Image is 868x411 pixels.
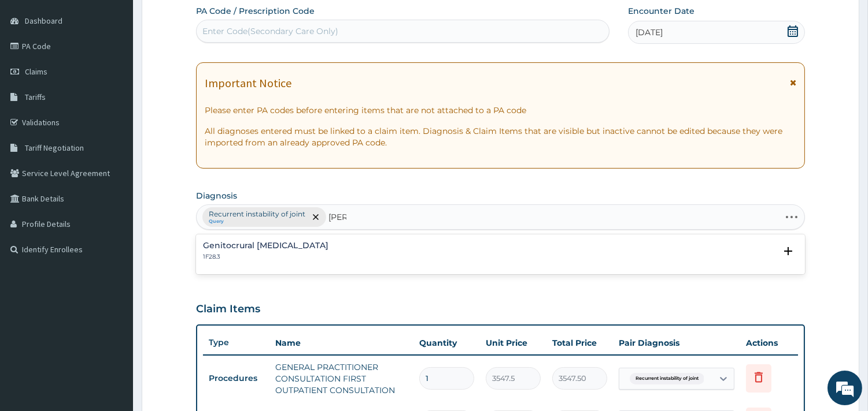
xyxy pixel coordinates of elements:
[67,129,160,245] span: We're online!
[25,16,62,26] span: Dashboard
[628,5,695,17] label: Encounter Date
[25,66,47,77] span: Claims
[269,356,413,402] td: GENERAL PRACTITIONER CONSULTATION FIRST OUTPATIENT CONSULTATION
[196,190,237,201] label: Diagnosis
[190,6,217,33] div: Minimize live chat window
[203,368,269,389] td: Procedures
[205,104,796,116] p: Please enter PA codes before entering items that are not attached to a PA code
[25,143,84,153] span: Tariff Negotiation
[205,77,291,89] h1: Important Notice
[203,241,328,250] h4: Genitocrural [MEDICAL_DATA]
[630,373,704,384] span: Recurrent instability of joint
[209,210,305,219] p: Recurrent instability of joint
[413,331,480,354] th: Quantity
[60,65,194,80] div: Chat with us now
[209,219,305,225] small: Query
[21,58,47,87] img: d_794563401_company_1708531726252_794563401
[480,331,546,354] th: Unit Price
[781,244,795,258] i: open select status
[6,282,220,322] textarea: Type your message and hit 'Enter'
[269,331,413,354] th: Name
[311,212,321,222] span: remove selection option
[636,27,663,38] span: [DATE]
[202,25,338,37] div: Enter Code(Secondary Care Only)
[205,125,796,148] p: All diagnoses entered must be linked to a claim item. Diagnosis & Claim Items that are visible bu...
[196,5,315,17] label: PA Code / Prescription Code
[25,92,46,102] span: Tariffs
[196,303,260,316] h3: Claim Items
[546,331,613,354] th: Total Price
[203,253,328,261] p: 1F28.3
[613,331,740,354] th: Pair Diagnosis
[740,331,798,354] th: Actions
[203,332,269,353] th: Type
